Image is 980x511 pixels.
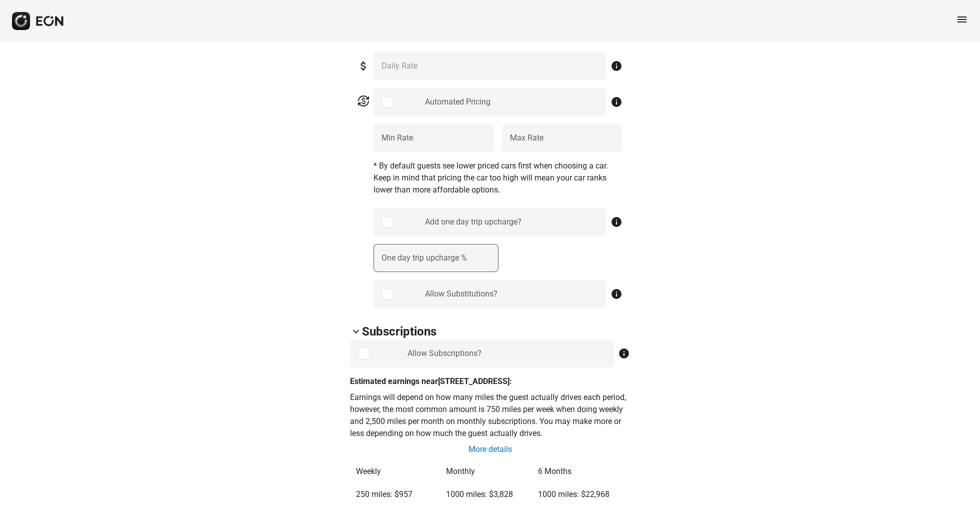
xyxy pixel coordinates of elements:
label: Max Rate [510,132,543,144]
span: info [618,347,630,359]
p: Estimated earnings near [STREET_ADDRESS]: [350,375,630,387]
th: Weekly [351,460,440,482]
label: One day trip upcharge % [381,252,467,264]
p: * By default guests see lower priced cars first when choosing a car. Keep in mind that pricing th... [373,160,622,196]
td: 1000 miles: $22,968 [533,483,629,505]
span: info [610,288,622,300]
span: attach_money [357,60,369,72]
td: 1000 miles: $3,828 [441,483,532,505]
span: info [610,60,622,72]
span: menu [956,13,968,25]
div: Allow Substitutions? [425,288,497,300]
span: keyboard_arrow_down [350,325,362,337]
span: info [610,216,622,228]
div: Allow Subscriptions? [407,347,481,359]
p: Earnings will depend on how many miles the guest actually drives each period, however, the most c... [350,391,630,439]
th: 6 Months [533,460,629,482]
label: Min Rate [381,132,413,144]
th: Monthly [441,460,532,482]
h2: Subscriptions [362,323,436,339]
td: 250 miles: $957 [351,483,440,505]
div: Add one day trip upcharge? [425,216,521,228]
a: More details [467,443,513,455]
span: currency_exchange [357,95,369,107]
div: Automated Pricing [425,96,490,108]
span: info [610,96,622,108]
